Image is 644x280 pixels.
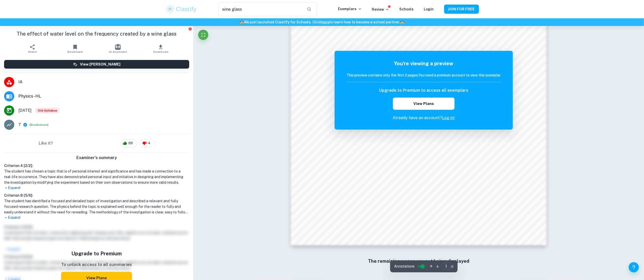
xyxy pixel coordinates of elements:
[18,79,189,85] span: IA
[218,2,303,16] input: Search for any exemplars...
[400,20,404,24] span: 🏫
[4,163,189,168] h6: Criterion A [ 2 / 2 ]:
[36,108,59,113] span: Old Syllabus
[97,42,139,56] button: AI Assistant
[451,264,454,269] span: / 2
[115,44,121,50] img: AI Assistant
[338,6,362,12] p: Exemplars
[424,7,434,11] a: Login
[4,215,189,220] p: Expand
[372,7,389,12] p: Review
[1,19,643,25] h6: We just launched Clastify for Schools. Click to learn how to become a school partner.
[61,261,132,268] p: To unlock access to all summaries
[11,42,54,56] button: Share
[240,20,244,24] span: 🏫
[4,30,189,38] h1: The effect of water level on the frequency created by a wine glass
[28,50,37,54] span: Share
[39,140,53,146] h6: Like it?
[4,168,189,185] h1: The student has chosen a topic that is of personal interest and significance and has made a conne...
[31,122,47,127] button: Breakdown
[165,4,198,14] img: Clastify logo
[54,42,97,56] button: Bookmark
[302,258,536,265] h6: The remaining pages are not being displayed
[67,50,83,54] span: Bookmark
[347,60,501,67] h5: You're viewing a preview
[18,93,189,99] span: Physics - HL
[2,155,191,161] h6: Examiner's summary
[139,42,182,56] button: Download
[109,50,127,54] span: AI Assistant
[80,61,120,67] h6: View [PERSON_NAME]
[18,122,21,128] p: 7
[379,87,468,94] h6: Upgrade to Premium to access all exemplars
[442,115,455,120] a: Log in!
[198,30,208,40] button: Fullscreen
[444,5,479,14] button: JOIN FOR FREE
[126,141,136,146] span: 88
[347,72,501,78] h6: This preview contains only the first 2 pages. You need a premium account to view this exemplar.
[4,185,189,191] p: Expand
[629,262,639,272] button: Help and Feedback
[30,122,48,127] span: ( )
[393,98,455,110] button: View Plans
[120,139,137,147] div: 88
[4,60,189,69] button: View [PERSON_NAME]
[347,115,501,121] p: Already have an account?
[321,20,329,24] a: here
[36,108,59,113] div: Starting from the May 2025 session, the Physics IA requirements have changed. It's OK to refer to...
[4,193,189,198] h6: Criterion B [ 5 / 6 ]:
[188,27,192,31] button: Report issue
[140,139,155,147] div: 4
[61,250,132,257] h5: Upgrade to Premium
[394,264,415,269] span: Annotations
[18,107,32,114] span: [DATE]
[145,141,153,146] span: 4
[4,198,189,215] h1: The student has identified a focused and detailed topic of investigation and described a relevant...
[153,50,168,54] span: Download
[400,7,414,11] a: Schools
